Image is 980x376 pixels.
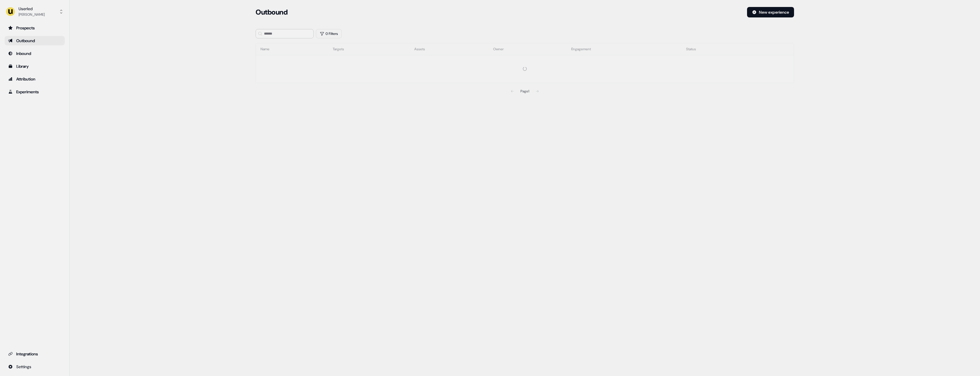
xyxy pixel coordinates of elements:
div: Attribution [8,76,61,82]
div: Outbound [8,38,61,44]
div: [PERSON_NAME] [19,12,45,17]
div: Prospects [8,25,61,31]
a: Go to outbound experience [5,36,65,45]
div: Experiments [8,89,61,95]
a: Go to templates [5,62,65,71]
div: Userled [19,6,45,12]
button: New experience [747,7,794,17]
div: Settings [8,364,61,370]
button: 0 Filters [316,29,342,38]
a: Go to attribution [5,74,65,84]
a: Go to experiments [5,87,65,96]
h3: Outbound [256,8,288,17]
button: Userled[PERSON_NAME] [5,5,65,19]
div: Inbound [8,51,61,56]
a: Go to Inbound [5,49,65,58]
div: Library [8,63,61,69]
a: Go to prospects [5,23,65,33]
a: Go to integrations [5,349,65,359]
a: Go to integrations [5,362,65,371]
div: Integrations [8,351,61,357]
